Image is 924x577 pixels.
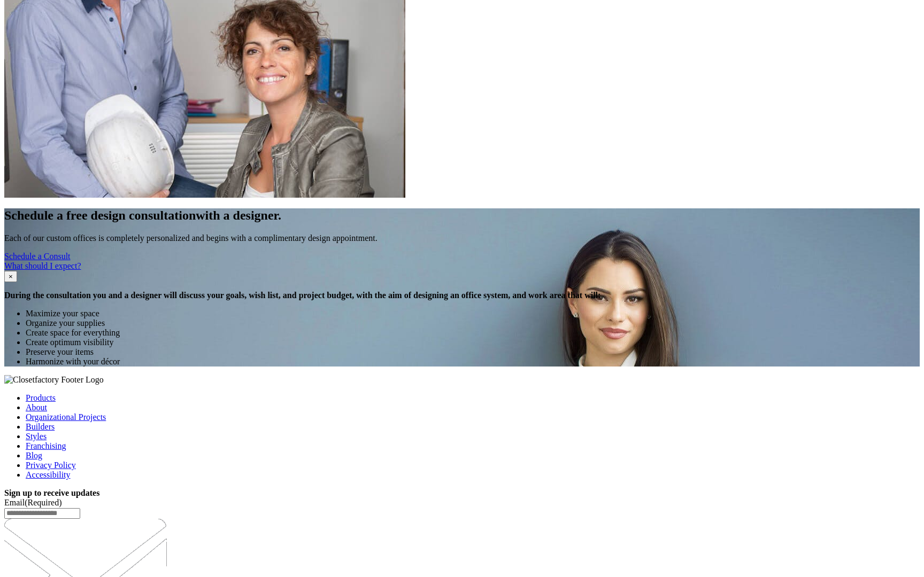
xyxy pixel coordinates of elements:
img: Closetfactory Footer Logo [4,375,104,385]
a: Blog [26,451,42,460]
button: Close [4,271,17,282]
a: About [26,403,47,412]
span: × [9,272,13,280]
a: Schedule a Consult [4,252,71,261]
a: Builders [26,422,55,431]
a: What should I expect? [4,261,81,270]
a: Styles [26,432,47,441]
h2: Schedule a free design consultation [4,208,920,223]
li: Create space for everything [26,328,920,338]
span: (Required) [25,498,61,507]
li: Maximize your space [26,309,920,318]
strong: During the consultation you and a designer will discuss your goals, wish list, and project budget... [4,291,600,300]
strong: Sign up to receive updates [4,488,99,497]
li: Organize your supplies [26,318,920,328]
p: Each of our custom offices is completely personalized and begins with a complimentary design appo... [4,233,920,243]
a: Products [26,393,56,402]
span: with a designer. [196,208,281,222]
a: Privacy Policy [26,461,76,470]
a: Organizational Projects [26,412,106,422]
li: Create optimum visibility [26,338,920,347]
a: Accessibility [26,470,71,479]
a: Franchising [26,441,66,450]
li: Preserve your items [26,347,920,357]
label: Email [4,498,62,507]
li: Harmonize with your décor [26,357,920,367]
